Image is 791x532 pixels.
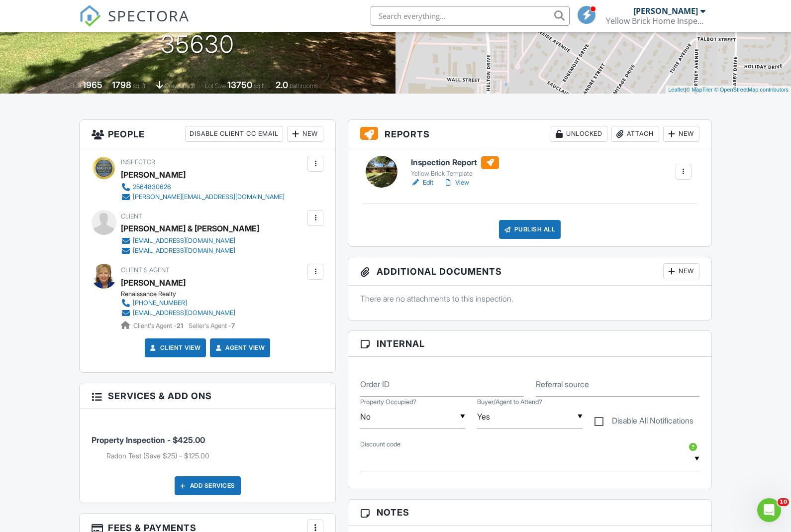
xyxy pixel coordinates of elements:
[205,82,226,90] span: Lot Size
[133,193,285,201] div: [PERSON_NAME][EMAIL_ADDRESS][DOMAIN_NAME]
[360,293,699,304] p: There are no attachments to this inspection.
[663,263,699,279] div: New
[411,178,433,188] a: Edit
[121,246,251,256] a: [EMAIL_ADDRESS][DOMAIN_NAME]
[757,498,781,522] iframe: Intercom live chat
[112,80,131,90] div: 1798
[133,183,171,191] div: 2564830626
[108,5,190,26] span: SPECTORA
[276,80,288,90] div: 2.0
[360,440,400,449] label: Discount code
[611,126,659,142] div: Attach
[287,126,323,142] div: New
[133,309,235,317] div: [EMAIL_ADDRESS][DOMAIN_NAME]
[121,236,251,246] a: [EMAIL_ADDRESS][DOMAIN_NAME]
[360,379,390,390] label: Order ID
[121,308,235,318] a: [EMAIL_ADDRESS][DOMAIN_NAME]
[121,167,186,182] div: [PERSON_NAME]
[177,322,183,329] strong: 21
[121,182,285,192] a: 2564830626
[133,247,235,255] div: [EMAIL_ADDRESS][DOMAIN_NAME]
[686,87,713,93] a: © MapTiler
[551,126,607,142] div: Unlocked
[663,126,699,142] div: New
[121,158,155,166] span: Inspector
[499,220,561,239] div: Publish All
[133,82,147,90] span: sq. ft.
[668,87,685,93] a: Leaflet
[121,221,259,236] div: [PERSON_NAME] & [PERSON_NAME]
[70,82,81,90] span: Built
[348,257,711,286] h3: Additional Documents
[121,192,285,202] a: [PERSON_NAME][EMAIL_ADDRESS][DOMAIN_NAME]
[92,417,323,468] li: Service: Property Inspection
[536,379,589,390] label: Referral source
[594,416,693,428] label: Disable All Notifications
[443,178,469,188] a: View
[92,435,205,445] span: Property Inspection - $425.00
[633,6,698,16] div: [PERSON_NAME]
[148,343,201,353] a: Client View
[348,120,711,148] h3: Reports
[778,498,789,506] span: 10
[348,500,711,526] h3: Notes
[411,170,499,178] div: Yellow Brick Template
[121,213,142,220] span: Client
[80,120,335,148] h3: People
[121,298,235,308] a: [PHONE_NUMBER]
[106,451,323,461] li: Add on: Radon Test (Save $25)
[227,80,252,90] div: 13750
[121,266,170,274] span: Client's Agent
[80,383,335,409] h3: Services & Add ons
[175,476,241,495] div: Add Services
[411,156,499,169] h6: Inspection Report
[371,6,570,26] input: Search everything...
[133,322,185,329] span: Client's Agent -
[411,156,499,178] a: Inspection Report Yellow Brick Template
[185,126,283,142] div: Disable Client CC Email
[213,343,265,353] a: Agent View
[360,398,416,407] label: Property Occupied?
[79,13,190,34] a: SPECTORA
[348,331,711,357] h3: Internal
[83,80,102,90] div: 1965
[133,299,187,307] div: [PHONE_NUMBER]
[290,82,318,90] span: bathrooms
[121,275,186,290] a: [PERSON_NAME]
[121,290,243,298] div: Renaissance Realty
[231,322,235,329] strong: 7
[714,87,789,93] a: © OpenStreetMap contributors
[133,237,235,245] div: [EMAIL_ADDRESS][DOMAIN_NAME]
[477,398,542,407] label: Buyer/Agent to Attend?
[165,82,196,90] span: crawlspace
[254,82,266,90] span: sq.ft.
[189,322,235,329] span: Seller's Agent -
[79,5,101,27] img: The Best Home Inspection Software - Spectora
[666,86,791,94] div: |
[606,16,705,26] div: Yellow Brick Home Inspection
